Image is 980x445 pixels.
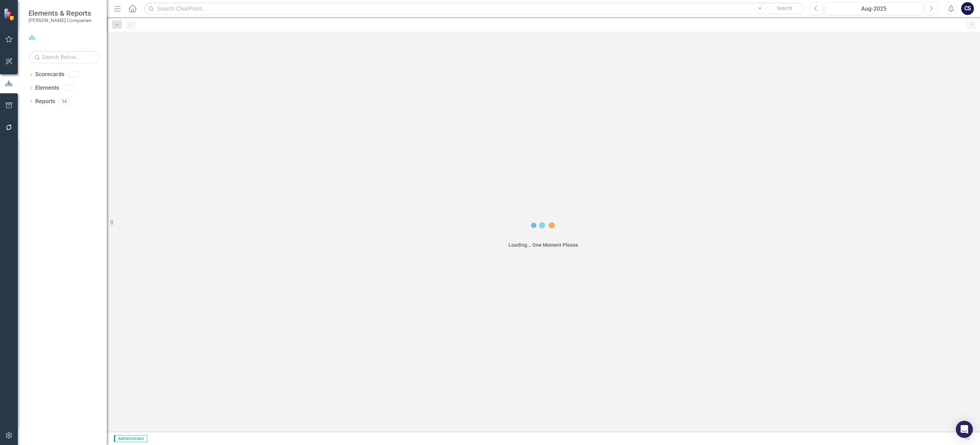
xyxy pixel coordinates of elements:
[35,84,59,92] a: Elements
[509,241,578,248] div: Loading... One Moment Please
[59,98,70,104] div: 54
[961,2,974,15] button: CS
[767,4,802,14] button: Search
[35,70,64,79] a: Scorecards
[28,51,100,63] input: Search Below...
[28,9,91,17] span: Elements & Reports
[827,5,920,13] div: Aug-2025
[777,5,792,11] span: Search
[144,2,804,15] input: Search ClearPoint...
[35,98,55,106] a: Reports
[28,17,91,23] small: [PERSON_NAME] Companies
[825,2,923,15] button: Aug-2025
[4,8,16,20] img: ClearPoint Strategy
[956,421,973,438] div: Open Intercom Messenger
[114,435,147,442] span: Administrator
